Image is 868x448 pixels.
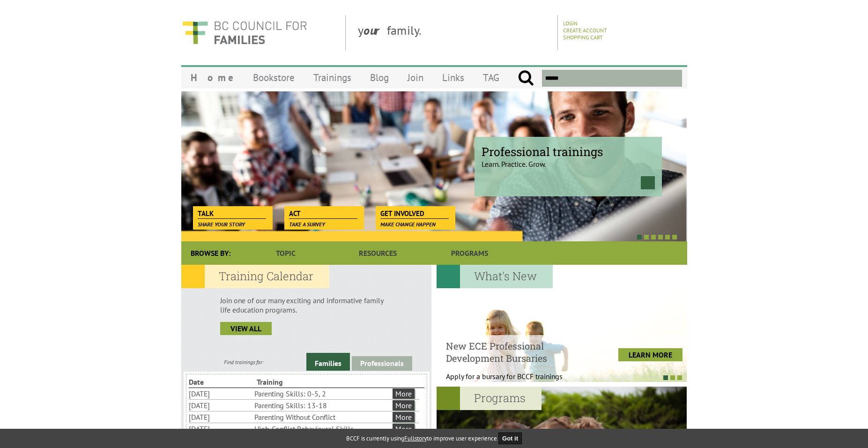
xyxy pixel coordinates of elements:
[361,67,398,89] a: Blog
[393,388,415,399] a: More
[198,221,245,228] span: Share your story
[244,67,304,89] a: Bookstore
[254,411,390,423] li: Parenting Without Conflict
[437,265,553,288] h2: What's New
[518,70,534,87] input: Submit
[350,15,558,50] div: y family.
[181,67,244,89] a: Home
[254,423,390,434] li: High-Conflict Behavioural Skills
[563,27,607,34] a: Create Account
[398,67,433,89] a: Join
[198,209,267,219] span: Talk
[254,400,390,411] li: Parenting Skills: 13-18
[433,67,474,89] a: Links
[189,400,253,411] li: [DATE]
[189,388,253,399] li: [DATE]
[181,15,308,50] img: BC Council for FAMILIES
[220,296,393,314] p: Join one of our many exciting and informative family life education programs.
[220,322,272,335] a: view all
[332,241,423,265] a: Resources
[181,265,329,288] h2: Training Calendar
[446,372,586,390] p: Apply for a bursary for BCCF trainings West...
[181,241,240,265] div: Browse By:
[423,241,515,265] a: Programs
[181,358,306,366] div: Find trainings for:
[352,356,412,371] a: Professionals
[563,34,603,41] a: Shopping Cart
[498,433,522,444] button: Got it
[289,221,325,228] span: Take a survey
[306,353,350,371] a: Families
[304,67,361,89] a: Trainings
[446,340,586,364] h4: New ECE Professional Development Bursaries
[482,151,655,169] p: Learn. Practice. Grow.
[380,209,449,219] span: Get Involved
[437,387,542,410] h2: Programs
[364,22,387,38] strong: our
[482,144,655,159] span: Professional trainings
[563,20,578,27] a: Login
[257,376,323,388] li: Training
[189,423,253,434] li: [DATE]
[240,241,332,265] a: Topic
[393,424,415,434] a: More
[393,412,415,422] a: More
[193,206,271,219] a: Talk Share your story
[404,434,427,442] a: Fullstory
[189,411,253,423] li: [DATE]
[189,376,255,388] li: Date
[618,348,683,361] a: LEARN MORE
[376,206,454,219] a: Get Involved Make change happen
[254,388,390,399] li: Parenting Skills: 0-5, 2
[284,206,363,219] a: Act Take a survey
[380,221,436,228] span: Make change happen
[474,67,509,89] a: TAG
[393,400,415,411] a: More
[289,209,358,219] span: Act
